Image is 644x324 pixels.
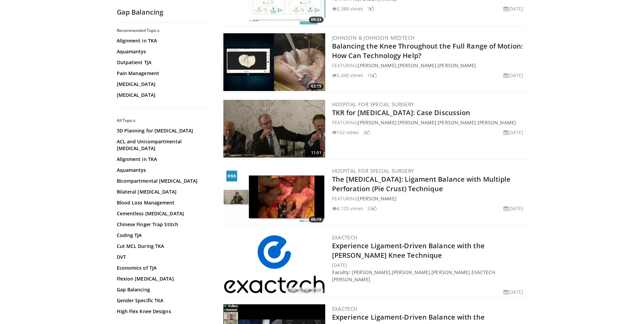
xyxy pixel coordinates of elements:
[223,166,325,224] a: 06:19
[117,118,210,123] h2: All Topics:
[358,195,396,202] a: [PERSON_NAME]
[117,70,208,77] a: Pain Management
[398,62,436,69] a: [PERSON_NAME]
[332,305,357,312] a: Exactech
[117,308,208,315] a: High Flex Knee Designs
[117,28,210,33] h2: Recommended Topics:
[117,243,208,250] a: Cut MCL During TKA
[503,288,523,295] li: [DATE]
[223,166,325,224] img: ad51d85e-9f34-4535-ae50-bf343710c6bc.300x170_q85_crop-smart_upscale.jpg
[117,275,208,282] a: Flexion [MEDICAL_DATA]
[503,129,523,136] li: [DATE]
[117,138,208,152] a: ACL and Unicompartmental [MEDICAL_DATA]
[309,17,324,23] span: 09:33
[117,37,208,44] a: Alignment in TKA
[117,127,208,134] a: 3D Planning for [MEDICAL_DATA]
[223,235,325,293] a: PRODUCT WORKSHOP
[332,195,526,202] div: FEATURING
[367,72,377,79] li: 16
[224,235,325,293] img: 9c4108a5-27fd-4017-adb0-8dd4b3cea40b.png.300x170_q85_autocrop_double_scale_upscale_version-0.2.png
[117,254,208,260] a: DVT
[332,175,511,193] a: The [MEDICAL_DATA]: Ligament Balance with Multiple Perforation (Pie Crust) Technique
[332,62,526,69] div: FEATURING , ,
[117,265,208,271] a: Economics of TJA
[332,205,363,212] li: 4,125 views
[431,269,470,275] a: [PERSON_NAME]
[117,156,208,163] a: Alignment in TKA
[332,119,526,126] div: FEATURING , , ,
[223,33,325,91] img: e248c16a-3d69-49e2-bae8-6de23ef35bee.300x170_q85_crop-smart_upscale.jpg
[332,241,485,260] a: Experience Ligament-Driven Balance with the [PERSON_NAME] Knee Technique
[117,232,208,239] a: Coding TJA
[288,288,321,293] small: PRODUCT WORKSHOP
[117,286,208,293] a: Gap Balancing
[472,269,495,275] a: Exactech
[332,262,526,283] p: [DATE] , , , ,
[332,167,415,174] a: Hospital for Special Surgery
[117,297,208,304] a: Gender Specific TKA
[332,101,415,108] a: Hospital for Special Surgery
[309,216,324,222] span: 06:19
[332,276,370,283] a: [PERSON_NAME]
[503,205,523,212] li: [DATE]
[117,188,208,195] a: Bilateral [MEDICAL_DATA]
[438,119,476,126] a: [PERSON_NAME]
[503,5,523,12] li: [DATE]
[223,100,325,158] a: 11:51
[438,62,476,69] a: [PERSON_NAME]
[332,72,363,79] li: 2,440 views
[332,108,471,117] a: TKR for [MEDICAL_DATA]: Case Discussion
[117,8,212,17] h2: Gap Balancing
[358,62,396,69] a: [PERSON_NAME]
[223,33,325,91] a: 62:15
[332,234,357,241] a: Exactech
[392,269,430,275] a: [PERSON_NAME]
[332,34,415,41] a: Johnson & Johnson MedTech
[478,119,516,126] a: [PERSON_NAME]
[367,205,377,212] li: 33
[332,5,363,12] li: 2,388 views
[332,129,359,136] li: 152 views
[117,199,208,206] a: Blood Loss Management
[117,92,208,98] a: [MEDICAL_DATA]
[117,221,208,228] a: Chinese Finger Trap Stitch
[352,269,390,275] a: [PERSON_NAME]
[503,72,523,79] li: [DATE]
[309,150,324,156] span: 11:51
[223,100,325,158] img: 838517f2-5f7d-49a5-8fd1-33c4981dda31.300x170_q85_crop-smart_upscale.jpg
[309,83,324,89] span: 62:15
[117,81,208,88] a: [MEDICAL_DATA]
[117,48,208,55] a: Aquamantys
[358,119,396,126] a: [PERSON_NAME]
[117,59,208,66] a: Outpatient TJA
[363,129,370,136] li: 2
[117,167,208,174] a: Aquamantys
[117,178,208,184] a: Bicompartmental [MEDICAL_DATA]
[398,119,436,126] a: [PERSON_NAME]
[332,41,523,60] a: Balancing the Knee Throughout the Full Range of Motion: How Can Technology Help?
[117,210,208,217] a: Cementless [MEDICAL_DATA]
[332,269,351,275] strong: Faculty:
[367,5,374,12] li: 7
